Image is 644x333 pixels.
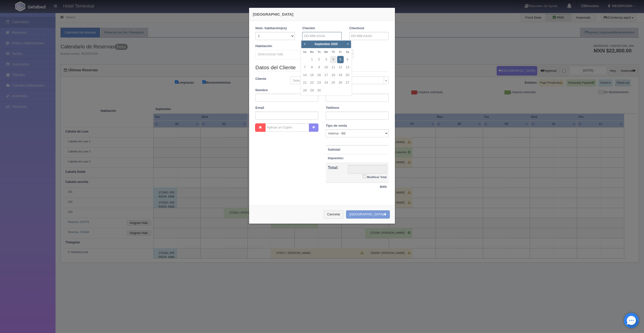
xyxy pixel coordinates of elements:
[324,210,344,219] button: Cancelar
[255,26,287,31] label: Núm. habitación(es)
[326,145,346,154] th: Subtotal:
[344,64,351,71] a: 13
[302,32,342,40] input: DD-MM-AAAA
[309,87,315,94] a: 29
[332,50,335,53] span: Thursday
[302,87,308,94] a: 28
[330,64,337,71] a: 11
[309,72,315,79] a: 15
[324,50,328,53] span: Wednesday
[316,87,322,94] a: 30
[330,72,337,79] a: 18
[253,12,391,17] h4: [GEOGRAPHIC_DATA]
[330,79,337,86] a: 25
[316,64,322,71] a: 9
[316,79,322,86] a: 23
[252,77,287,81] label: Cliente
[339,50,342,53] span: Friday
[326,106,339,110] label: Teléfono
[344,79,351,86] a: 27
[331,42,338,46] span: 2025
[344,56,351,63] a: 6
[337,64,344,71] a: 12
[302,26,315,31] label: Checkin
[302,41,307,47] a: Prev
[293,77,382,84] span: Seleccionar / Crear cliente
[258,51,284,57] span: Seleccionar hab.
[265,123,309,131] input: Aplicar un Cupón
[337,56,344,63] a: 5
[346,42,350,46] span: Next
[346,50,349,53] span: Saturday
[323,64,329,71] a: 10
[349,32,389,40] input: DD-MM-AAAA
[309,64,315,71] a: 8
[367,176,387,179] small: Modificar Total
[316,72,322,79] a: 16
[291,77,389,84] a: Seleccionar / Crear cliente
[309,79,315,86] a: 22
[326,163,346,183] th: Total:
[337,72,344,79] a: 19
[310,50,314,53] span: Monday
[314,42,330,46] span: September
[303,50,307,53] span: Sunday
[380,185,387,189] strong: MXN
[344,72,351,79] a: 20
[302,79,308,86] a: 21
[326,154,346,163] th: Impuestos:
[323,79,329,86] a: 24
[323,56,329,63] a: 3
[323,72,329,79] a: 17
[302,72,308,79] a: 14
[302,64,308,71] a: 7
[309,56,315,63] a: 1
[363,175,366,178] input: Modificar Total
[303,42,307,46] span: Prev
[345,41,351,47] a: Next
[317,50,320,53] span: Tuesday
[255,64,389,72] legend: Datos del Cliente
[349,26,364,31] label: Checkout
[255,106,264,110] label: Email
[255,44,272,49] label: Habitación
[255,88,268,93] label: Nombre
[330,56,337,63] a: 4
[337,79,344,86] a: 26
[326,123,347,128] label: Tipo de venta
[316,56,322,63] a: 2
